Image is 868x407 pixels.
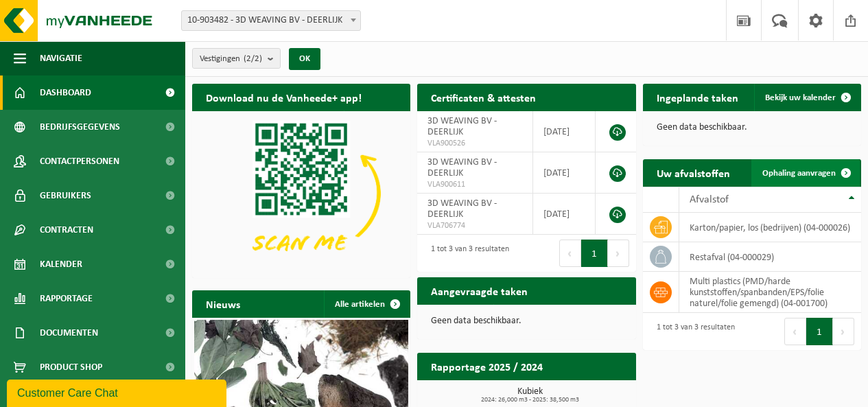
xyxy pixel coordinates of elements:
[192,111,410,275] img: Download de VHEPlus App
[182,11,360,30] span: 10-903482 - 3D WEAVING BV - DEERLIJK
[784,318,806,345] button: Previous
[650,316,735,347] div: 1 tot 3 van 3 resultaten
[417,353,556,380] h2: Rapportage 2025 / 2024
[40,110,120,144] span: Bedrijfsgegevens
[40,316,98,350] span: Documenten
[679,213,861,242] td: karton/papier, los (bedrijven) (04-000026)
[200,49,262,69] span: Vestigingen
[417,277,541,304] h2: Aangevraagde taken
[657,123,847,132] p: Geen data beschikbaar.
[427,116,497,137] span: 3D WEAVING BV - DEERLIJK
[762,169,836,178] span: Ophaling aanvragen
[424,387,635,404] h3: Kubiek
[427,157,497,178] span: 3D WEAVING BV - DEERLIJK
[581,240,608,267] button: 1
[754,84,860,111] a: Bekijk uw kalender
[324,290,409,318] a: Alle artikelen
[181,10,361,31] span: 10-903482 - 3D WEAVING BV - DEERLIJK
[533,194,596,235] td: [DATE]
[427,179,522,190] span: VLA900611
[431,316,622,326] p: Geen data beschikbaar.
[751,159,860,187] a: Ophaling aanvragen
[244,54,262,63] count: (2/2)
[679,272,861,313] td: multi plastics (PMD/harde kunststoffen/spanbanden/EPS/folie naturel/folie gemengd) (04-001700)
[424,397,635,404] span: 2024: 26,000 m3 - 2025: 38,500 m3
[40,247,82,281] span: Kalender
[40,41,82,75] span: Navigatie
[417,84,550,111] h2: Certificaten & attesten
[643,159,744,186] h2: Uw afvalstoffen
[192,290,254,317] h2: Nieuws
[533,111,596,152] td: [DATE]
[192,84,375,111] h2: Download nu de Vanheede+ app!
[559,240,581,267] button: Previous
[40,75,91,110] span: Dashboard
[533,152,596,194] td: [DATE]
[765,93,836,102] span: Bekijk uw kalender
[643,84,752,111] h2: Ingeplande taken
[690,194,729,205] span: Afvalstof
[427,138,522,149] span: VLA900526
[40,178,91,213] span: Gebruikers
[7,377,229,407] iframe: chat widget
[424,238,509,268] div: 1 tot 3 van 3 resultaten
[192,48,281,69] button: Vestigingen(2/2)
[40,281,93,316] span: Rapportage
[833,318,854,345] button: Next
[40,350,102,384] span: Product Shop
[289,48,320,70] button: OK
[806,318,833,345] button: 1
[608,240,629,267] button: Next
[40,213,93,247] span: Contracten
[427,220,522,231] span: VLA706774
[534,380,635,407] a: Bekijk rapportage
[427,198,497,220] span: 3D WEAVING BV - DEERLIJK
[679,242,861,272] td: restafval (04-000029)
[40,144,119,178] span: Contactpersonen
